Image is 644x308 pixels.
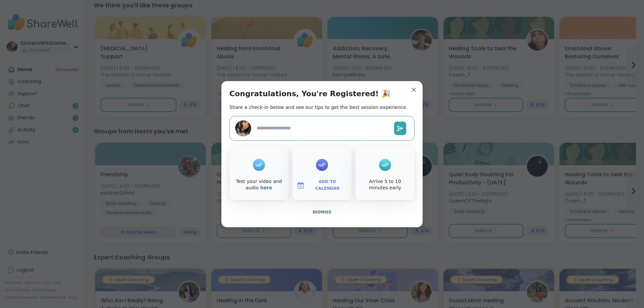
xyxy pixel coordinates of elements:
[294,178,350,192] button: Add to Calendar
[260,185,272,190] a: here
[297,181,305,189] img: ShareWell Logomark
[313,210,331,214] span: Dismiss
[229,104,408,111] h2: Share a check-in below and see our tips to get the best session experience.
[231,178,287,191] div: Test your video and audio
[357,178,413,191] div: Arrive 5 to 10 minutes early
[307,179,347,192] span: Add to Calendar
[229,89,390,99] h1: Congratulations, You're Registered! 🎉
[235,120,251,136] img: SinnersWinSometimes
[229,205,415,219] button: Dismiss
